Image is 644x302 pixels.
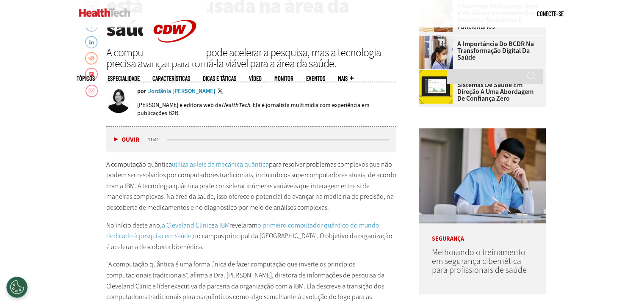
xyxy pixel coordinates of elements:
[306,75,325,82] a: Eventos
[211,221,215,230] font: e
[274,75,293,82] a: Monitor
[143,56,207,65] a: CDW
[152,74,190,82] font: Características
[137,101,370,117] font: . Ela é jornalista multimídia com experiência em publicações B2B.
[106,231,392,251] font: no campus principal da [GEOGRAPHIC_DATA]. O objetivo da organização é acelerar a descoberta biomé...
[431,235,464,243] font: Segurança
[77,74,95,82] font: Tópicos
[79,8,130,17] img: Lar
[146,136,166,143] div: duração
[457,74,533,103] font: Análise: Cisco Duo orienta sistemas de saúde em direção a uma abordagem de confiança zero
[162,221,211,230] a: a Cleveland Clinic
[419,75,541,102] a: Análise: Cisco Duo orienta sistemas de saúde em direção a uma abordagem de confiança zero
[419,128,546,223] img: enfermeira estudando no computador
[249,74,262,82] font: Vídeo
[114,137,139,143] button: Ouvir
[6,277,28,298] div: Configurações de cookies
[152,75,190,82] a: Características
[274,74,293,82] font: Monitor
[419,70,457,77] a: Cisco Duo
[249,75,262,82] a: Vídeo
[122,135,139,144] font: Ouvir
[148,136,159,143] font: 11:41
[537,9,564,18] div: Menu do usuário
[148,88,216,94] a: Jordânia [PERSON_NAME]
[106,160,172,169] font: A computação quântica
[106,160,396,212] font: para resolver problemas complexos que não podem ser resolvidos por computadores tradicionais, inc...
[108,74,140,82] font: Especialidade
[431,247,526,276] a: Melhorando o treinamento em segurança cibernética para profissionais de saúde
[137,101,221,109] font: [PERSON_NAME] é editora web da
[203,75,236,82] a: Dicas e Táticas
[537,10,564,17] a: Conecte-se
[221,101,250,109] font: HealthTech
[106,88,131,113] img: Jordânia Scott
[203,74,236,82] font: Dicas e Táticas
[6,277,28,298] button: Abrir Preferências
[172,160,269,169] a: utiliza as leis da mecânica quântica
[106,127,397,152] div: reprodutor de mídia
[338,74,348,82] font: Mais
[419,70,453,104] img: Cisco Duo
[229,221,257,230] font: revelaram
[306,74,325,82] font: Eventos
[106,221,162,230] font: No início deste ano,
[215,221,229,230] a: a IBM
